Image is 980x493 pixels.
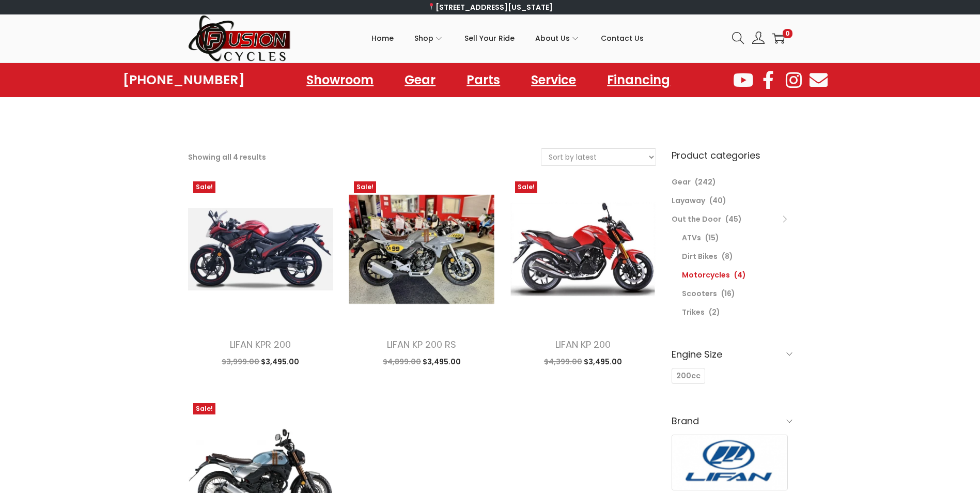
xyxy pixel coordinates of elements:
[584,357,622,367] span: 3,495.00
[721,288,735,299] span: (16)
[705,233,719,243] span: (15)
[672,409,792,433] h6: Brand
[427,2,553,12] a: [STREET_ADDRESS][US_STATE]
[722,251,733,261] span: (8)
[414,15,444,61] a: Shop
[291,15,724,61] nav: Primary navigation
[725,214,742,224] span: (45)
[672,195,705,206] a: Layaway
[222,357,226,367] span: $
[601,15,644,61] a: Contact Us
[682,288,717,299] a: Scooters
[414,25,433,51] span: Shop
[261,357,266,367] span: $
[584,357,588,367] span: $
[695,177,716,187] span: (242)
[541,149,656,165] select: Shop order
[383,357,387,367] span: $
[544,357,582,367] span: 4,399.00
[672,177,691,187] a: Gear
[188,150,266,164] p: Showing all 4 results
[456,68,510,92] a: Parts
[682,307,705,317] a: Trikes
[394,68,446,92] a: Gear
[544,357,549,367] span: $
[682,270,730,280] a: Motorcycles
[123,73,245,87] a: [PHONE_NUMBER]
[682,233,701,243] a: ATVs
[296,68,680,92] nav: Menu
[601,25,644,51] span: Contact Us
[672,342,792,366] h6: Engine Size
[676,371,701,381] span: 200cc
[709,307,720,317] span: (2)
[672,435,788,490] img: Lifan
[296,68,384,92] a: Showroom
[682,251,718,261] a: Dirt Bikes
[230,338,291,351] a: LIFAN KPR 200
[222,357,259,367] span: 3,999.00
[423,357,461,367] span: 3,495.00
[672,148,792,162] h6: Product categories
[428,3,435,10] img: 📍
[464,15,515,61] a: Sell Your Ride
[371,15,394,61] a: Home
[521,68,586,92] a: Service
[371,25,394,51] span: Home
[423,357,427,367] span: $
[709,195,726,206] span: (40)
[383,357,421,367] span: 4,899.00
[261,357,299,367] span: 3,495.00
[464,25,515,51] span: Sell Your Ride
[188,14,291,63] img: Woostify retina logo
[772,32,785,44] a: 0
[535,15,580,61] a: About Us
[535,25,570,51] span: About Us
[734,270,746,280] span: (4)
[672,214,721,224] a: Out the Door
[597,68,680,92] a: Financing
[555,338,611,351] a: LIFAN KP 200
[387,338,456,351] a: LIFAN KP 200 RS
